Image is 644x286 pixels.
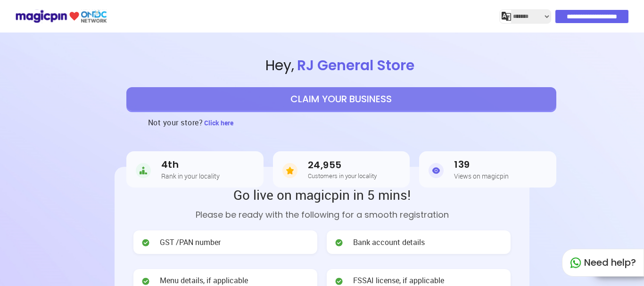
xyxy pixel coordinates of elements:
h3: 24,955 [308,160,377,171]
img: Customers [282,161,297,180]
button: CLAIM YOUR BUSINESS [126,87,556,111]
h5: Rank in your locality [161,172,220,180]
h2: Go live on magicpin in 5 mins! [133,186,511,204]
p: Please be ready with the following for a smooth registration [133,208,511,221]
img: check [141,277,150,286]
img: ondc-logo-new-small.8a59708e.svg [15,8,107,25]
img: Views [429,161,444,180]
h3: 139 [454,159,509,170]
img: whatapp_green.7240e66a.svg [570,257,581,269]
h5: Views on magicpin [454,172,509,180]
span: GST /PAN number [160,237,221,248]
img: check [334,238,344,247]
span: Click here [204,118,233,127]
div: Need help? [562,249,644,277]
h3: 4th [161,159,220,170]
img: check [141,238,150,247]
h3: Not your store? [148,111,203,134]
span: Menu details, if applicable [160,275,248,286]
span: Bank account details [353,237,425,248]
img: j2MGCQAAAABJRU5ErkJggg== [502,12,511,21]
h5: Customers in your locality [308,172,377,179]
img: check [334,277,344,286]
span: Hey , [39,56,644,76]
img: Rank [136,161,151,180]
span: RJ General Store [294,55,417,75]
span: FSSAI license, if applicable [353,275,444,286]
